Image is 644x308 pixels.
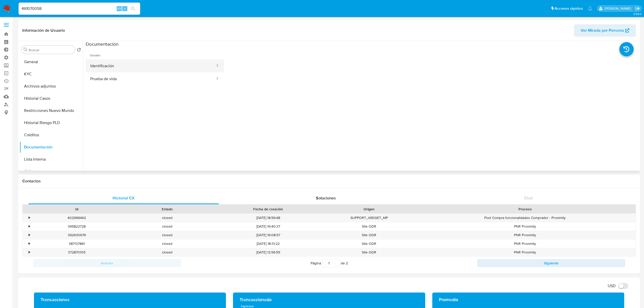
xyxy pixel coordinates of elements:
[22,179,636,184] h1: Contactos
[418,207,632,212] div: Proceso
[122,222,212,231] div: closed
[554,6,583,11] span: Accesos rápidos
[477,259,625,267] button: Siguiente
[24,48,28,52] button: Buscar
[31,231,122,239] div: 392630676
[29,224,30,229] div: •
[31,248,122,256] div: 372870105
[20,80,83,92] button: Archivos adjuntos
[128,5,138,12] button: search-icon
[20,129,83,141] button: Créditos
[20,56,83,68] button: General
[20,68,83,80] button: KYC
[29,233,30,237] div: •
[414,248,636,256] div: PNR Proximity
[216,207,320,212] div: Fecha de creación
[324,248,414,256] div: Site ODR
[212,248,324,256] div: [DATE] 12:56:55
[327,207,411,212] div: Origen
[212,231,324,239] div: [DATE] 16:08:57
[20,117,83,129] button: Historial Riesgo PLD
[29,241,30,246] div: •
[122,239,212,248] div: closed
[324,214,414,222] div: SUPPORT_WIDGET_MP
[31,222,122,231] div: 395822728
[324,239,414,248] div: Site ODR
[574,24,636,37] button: Ver Mirada por Persona
[414,222,636,231] div: PNR Proximity
[77,48,81,53] button: Volver al orden por defecto
[29,48,73,52] input: Buscar
[635,6,640,11] a: Salir
[31,214,122,222] div: 402999462
[20,153,83,165] button: Lista Interna
[346,261,348,266] span: 2
[31,239,122,248] div: 387137861
[29,215,30,220] div: •
[311,259,348,267] span: Página de
[122,231,212,239] div: closed
[122,248,212,256] div: closed
[126,207,209,212] div: Estado
[414,214,636,222] div: Post Compra funcionalidades Comprador - Proximity
[212,214,324,222] div: [DATE] 18:59:48
[29,250,30,255] div: •
[20,92,83,105] button: Historial Casos
[33,259,181,267] button: Anterior
[414,239,636,248] div: PNR Proximity
[212,239,324,248] div: [DATE] 18:31:22
[122,214,212,222] div: closed
[117,6,121,11] span: Alt
[324,231,414,239] div: Site ODR
[588,6,592,11] a: Notificaciones
[604,6,633,11] p: ludmila.lanatti@mercadolibre.com
[581,24,624,37] span: Ver Mirada por Persona
[124,6,126,11] span: s
[35,207,118,212] div: Id
[22,28,65,33] h1: Información de Usuario
[316,195,336,201] span: Soluciones
[212,222,324,231] div: [DATE] 16:40:37
[414,231,636,239] div: PNR Proximity
[19,5,140,12] input: Buscar usuario o caso...
[20,105,83,117] button: Restricciones Nuevo Mundo
[113,195,135,201] span: Historial CX
[20,141,83,153] button: Documentación
[524,195,533,201] span: Chat
[20,165,83,178] button: CVU
[324,222,414,231] div: Site ODR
